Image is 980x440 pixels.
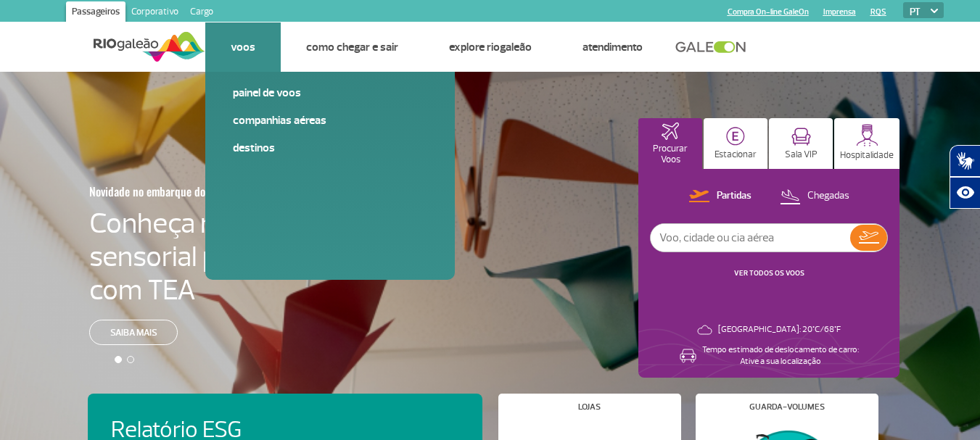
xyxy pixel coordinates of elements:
a: Compra On-line GaleOn [728,7,809,17]
h4: Conheça nossa sala sensorial para passageiros com TEA [89,207,403,307]
a: Passageiros [66,1,125,25]
button: Estacionar [704,118,767,169]
p: Partidas [717,189,752,203]
a: Destinos [233,140,427,156]
a: Voos [231,40,255,54]
a: VER TODOS OS VOOS [734,268,804,278]
button: Abrir recursos assistivos. [950,177,980,209]
h4: Lojas [578,403,601,411]
a: Painel de voos [233,85,427,101]
p: Tempo estimado de deslocamento de carro: Ative a sua localização [702,344,859,368]
a: Corporativo [125,1,184,25]
a: Atendimento [582,40,643,54]
button: Hospitalidade [834,118,899,169]
button: Sala VIP [769,118,833,169]
img: vipRoom.svg [791,128,811,146]
a: Explore RIOgaleão [449,40,532,54]
p: [GEOGRAPHIC_DATA]: 20°C/68°F [718,324,841,336]
img: hospitality.svg [856,124,878,146]
a: Saiba mais [89,320,178,345]
img: carParkingHome.svg [726,127,745,146]
a: Cargo [184,1,219,25]
a: Companhias Aéreas [233,112,427,128]
button: Partidas [685,187,756,206]
button: Abrir tradutor de língua de sinais. [950,145,980,177]
a: Imprensa [823,7,856,17]
h4: Guarda-volumes [749,403,825,411]
p: Sala VIP [785,149,818,160]
div: Plugin de acessibilidade da Hand Talk. [950,145,980,209]
p: Procurar Voos [646,144,695,165]
img: airplaneHomeActive.svg [662,123,679,140]
p: Hospitalidade [840,150,894,161]
h3: Novidade no embarque doméstico [89,176,332,207]
a: Como chegar e sair [306,40,398,54]
p: Estacionar [715,149,757,160]
button: Chegadas [775,187,854,206]
a: RQS [870,7,886,17]
button: Procurar Voos [638,118,702,169]
p: Chegadas [807,189,849,203]
input: Voo, cidade ou cia aérea [651,224,850,252]
button: VER TODOS OS VOOS [730,267,809,279]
